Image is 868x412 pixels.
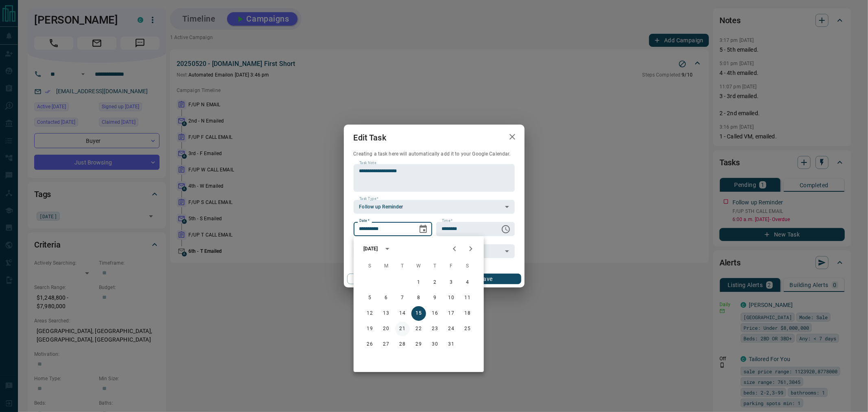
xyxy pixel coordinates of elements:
button: Cancel [347,274,417,284]
button: 24 [444,322,459,336]
span: Wednesday [411,258,426,274]
button: 18 [460,306,475,321]
button: 28 [395,337,410,352]
div: Follow up Reminder [354,200,515,214]
button: 4 [460,275,475,290]
button: Next month [463,241,479,257]
button: 9 [428,291,442,305]
button: Choose date, selected date is Oct 15, 2025 [415,221,431,237]
button: 21 [395,322,410,336]
button: Choose time, selected time is 6:00 AM [498,221,514,237]
button: 23 [428,322,442,336]
button: 1 [411,275,426,290]
button: 3 [444,275,459,290]
span: Friday [444,258,459,274]
button: calendar view is open, switch to year view [380,242,394,256]
label: Task Note [359,160,376,166]
label: Task Type [359,196,378,202]
button: Save [451,274,521,284]
span: Monday [379,258,394,274]
button: 31 [444,337,459,352]
span: Thursday [428,258,442,274]
button: 10 [444,291,459,305]
button: 22 [411,322,426,336]
button: 16 [428,306,442,321]
span: Saturday [460,258,475,274]
button: 15 [411,306,426,321]
button: 8 [411,291,426,305]
button: 11 [460,291,475,305]
button: 12 [363,306,377,321]
button: 19 [363,322,377,336]
button: 5 [363,291,377,305]
p: Creating a task here will automatically add it to your Google Calendar. [354,151,515,158]
button: 2 [428,275,442,290]
button: 13 [379,306,394,321]
button: Previous month [446,241,463,257]
button: 27 [379,337,394,352]
button: 25 [460,322,475,336]
button: 14 [395,306,410,321]
h2: Edit Task [344,125,396,151]
button: 6 [379,291,394,305]
label: Time [442,218,453,224]
button: 17 [444,306,459,321]
span: Tuesday [395,258,410,274]
span: Sunday [363,258,377,274]
div: [DATE] [363,245,378,252]
label: Date [359,218,370,224]
button: 30 [428,337,442,352]
button: 7 [395,291,410,305]
button: 29 [411,337,426,352]
button: 20 [379,322,394,336]
button: 26 [363,337,377,352]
